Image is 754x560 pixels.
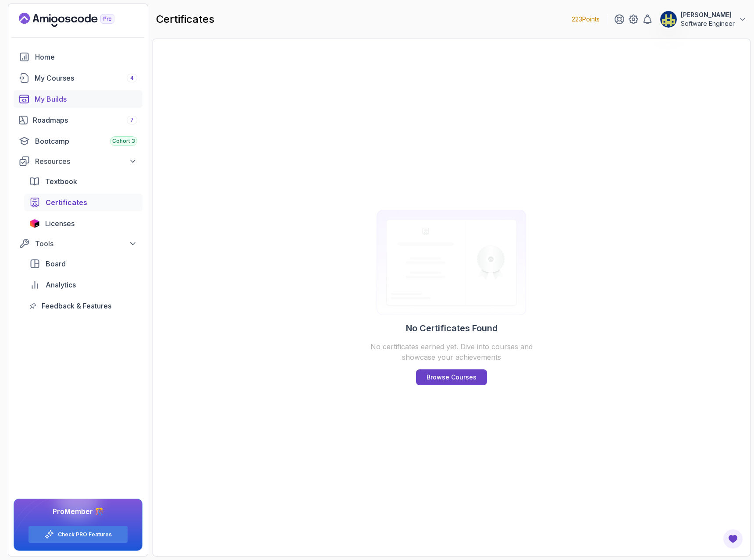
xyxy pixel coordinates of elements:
[406,322,498,334] h2: No Certificates Found
[14,111,142,129] a: roadmaps
[416,369,487,385] a: Browse Courses
[35,52,137,62] div: Home
[660,11,677,28] img: user profile image
[45,176,77,187] span: Textbook
[367,210,536,315] img: Certificates empty-state
[46,280,76,290] span: Analytics
[35,94,137,104] div: My Builds
[58,531,112,538] a: Check PRO Features
[572,15,600,24] p: 223 Points
[14,132,142,150] a: bootcamp
[14,69,142,87] a: courses
[130,74,134,82] span: 4
[19,13,135,27] a: Landing page
[130,117,134,124] span: 7
[112,138,135,145] span: Cohort 3
[14,48,142,66] a: home
[35,73,137,83] div: My Courses
[33,115,137,125] div: Roadmaps
[24,297,142,315] a: feedback
[24,173,142,190] a: textbook
[29,219,40,228] img: jetbrains icon
[681,19,735,28] p: Software Engineer
[42,301,111,311] span: Feedback & Features
[35,136,137,146] div: Bootcamp
[35,156,137,167] div: Resources
[24,255,142,273] a: board
[14,236,142,252] button: Tools
[35,238,137,249] div: Tools
[14,90,142,108] a: builds
[28,525,128,543] button: Check PRO Features
[46,197,87,208] span: Certificates
[427,373,477,382] p: Browse Courses
[367,341,536,362] p: No certificates earned yet. Dive into courses and showcase your achievements
[24,215,142,232] a: licenses
[722,528,743,549] button: Open Feedback Button
[681,11,735,19] p: [PERSON_NAME]
[46,259,66,269] span: Board
[24,276,142,294] a: analytics
[14,153,142,169] button: Resources
[660,11,747,28] button: user profile image[PERSON_NAME]Software Engineer
[45,218,75,229] span: Licenses
[156,12,214,26] h2: certificates
[24,194,142,211] a: certificates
